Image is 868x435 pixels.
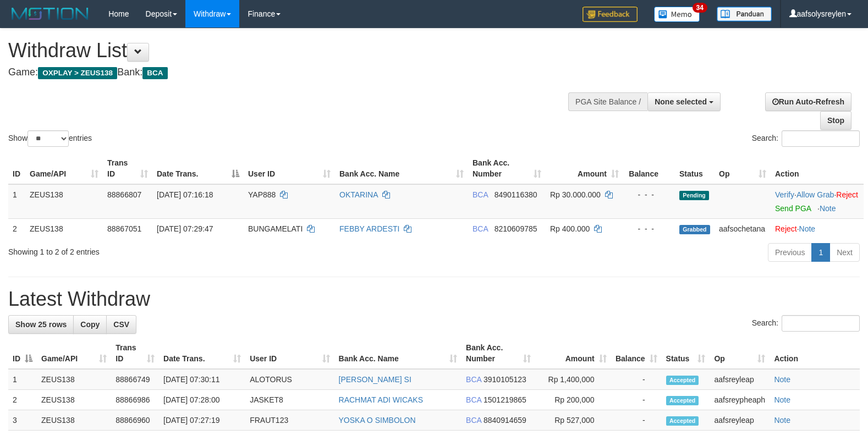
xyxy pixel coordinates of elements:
[628,223,671,234] div: - - -
[245,410,334,431] td: FRAUT123
[159,338,245,369] th: Date Trans.: activate to sort column ascending
[28,130,69,147] select: Showentries
[775,224,797,233] a: Reject
[248,224,303,233] span: BUNGAMELATI
[334,338,462,369] th: Bank Acc. Name: activate to sort column ascending
[675,153,715,184] th: Status
[611,410,662,431] td: -
[157,190,213,199] span: [DATE] 07:16:18
[107,224,141,233] span: 88867051
[15,320,67,329] span: Show 25 rows
[765,92,851,111] a: Run Auto-Refresh
[710,390,770,410] td: aafsreypheaph
[782,315,860,332] input: Search:
[111,390,159,410] td: 88866986
[770,338,860,369] th: Action
[466,395,481,404] span: BCA
[774,375,790,384] a: Note
[715,218,771,239] td: aafsochetana
[8,40,568,62] h1: Withdraw List
[546,153,623,184] th: Amount: activate to sort column ascending
[774,416,790,425] a: Note
[473,190,488,199] span: BCA
[752,315,860,332] label: Search:
[775,204,811,213] a: Send PGA
[142,67,167,79] span: BCA
[37,338,111,369] th: Game/API: activate to sort column ascending
[654,7,700,22] img: Button%20Memo.svg
[73,315,107,334] a: Copy
[679,225,710,234] span: Grabbed
[666,396,699,405] span: Accepted
[647,92,721,111] button: None selected
[339,224,399,233] a: FEBBY ARDESTI
[25,218,103,239] td: ZEUS138
[8,369,37,390] td: 1
[775,190,794,199] a: Verify
[752,130,860,147] label: Search:
[468,153,546,184] th: Bank Acc. Number: activate to sort column ascending
[715,153,771,184] th: Op: activate to sort column ascending
[820,204,836,213] a: Note
[811,243,830,262] a: 1
[339,375,411,384] a: [PERSON_NAME] SI
[248,190,276,199] span: YAP888
[799,224,816,233] a: Note
[771,184,864,219] td: · ·
[8,218,25,239] td: 2
[796,190,834,199] a: Allow Grab
[662,338,710,369] th: Status: activate to sort column ascending
[623,153,675,184] th: Balance
[666,376,699,385] span: Accepted
[159,410,245,431] td: [DATE] 07:27:19
[836,190,858,199] a: Reject
[583,7,638,22] img: Feedback.jpg
[8,67,568,78] h4: Game: Bank:
[37,390,111,410] td: ZEUS138
[473,224,488,233] span: BCA
[113,320,129,329] span: CSV
[710,410,770,431] td: aafsreyleap
[25,153,103,184] th: Game/API: activate to sort column ascending
[107,190,141,199] span: 88866807
[462,338,535,369] th: Bank Acc. Number: activate to sort column ascending
[774,395,790,404] a: Note
[37,369,111,390] td: ZEUS138
[8,153,25,184] th: ID
[245,369,334,390] td: ALOTORUS
[339,416,416,425] a: YOSKA O SIMBOLON
[535,369,611,390] td: Rp 1,400,000
[244,153,335,184] th: User ID: activate to sort column ascending
[106,315,136,334] a: CSV
[25,184,103,219] td: ZEUS138
[38,67,117,79] span: OXPLAY > ZEUS138
[611,390,662,410] td: -
[8,410,37,431] td: 3
[103,153,152,184] th: Trans ID: activate to sort column ascending
[466,416,481,425] span: BCA
[710,369,770,390] td: aafsreyleap
[8,242,354,257] div: Showing 1 to 2 of 2 entries
[717,7,772,21] img: panduan.png
[339,190,378,199] a: OKTARINA
[829,243,860,262] a: Next
[484,416,526,425] span: Copy 8840914659 to clipboard
[8,288,860,310] h1: Latest Withdraw
[535,338,611,369] th: Amount: activate to sort column ascending
[80,320,100,329] span: Copy
[796,190,836,199] span: ·
[339,395,424,404] a: RACHMAT ADI WICAKS
[8,338,37,369] th: ID: activate to sort column descending
[245,390,334,410] td: JASKET8
[495,190,537,199] span: Copy 8490116380 to clipboard
[159,390,245,410] td: [DATE] 07:28:00
[335,153,468,184] th: Bank Acc. Name: activate to sort column ascending
[550,190,601,199] span: Rp 30.000.000
[535,410,611,431] td: Rp 527,000
[8,184,25,219] td: 1
[152,153,244,184] th: Date Trans.: activate to sort column descending
[611,369,662,390] td: -
[111,369,159,390] td: 88866749
[484,395,526,404] span: Copy 1501219865 to clipboard
[679,191,709,200] span: Pending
